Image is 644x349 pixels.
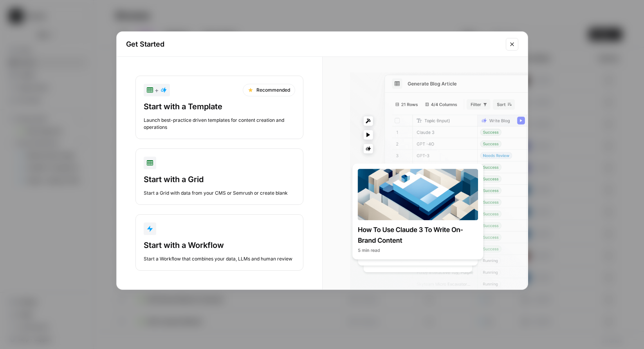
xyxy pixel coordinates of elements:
[506,38,518,51] button: Close modal
[144,117,295,131] div: Launch best-practice driven templates for content creation and operations
[144,101,295,112] div: Start with a Template
[126,39,501,50] h2: Get Started
[135,76,303,139] button: +RecommendedStart with a TemplateLaunch best-practice driven templates for content creation and o...
[147,85,167,95] div: +
[243,84,295,96] div: Recommended
[144,255,295,262] div: Start a Workflow that combines your data, LLMs and human review
[135,214,303,271] button: Start with a WorkflowStart a Workflow that combines your data, LLMs and human review
[144,240,295,251] div: Start with a Workflow
[144,190,295,197] div: Start a Grid with data from your CMS or Semrush or create blank
[135,148,303,205] button: Start with a GridStart a Grid with data from your CMS or Semrush or create blank
[144,174,295,185] div: Start with a Grid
